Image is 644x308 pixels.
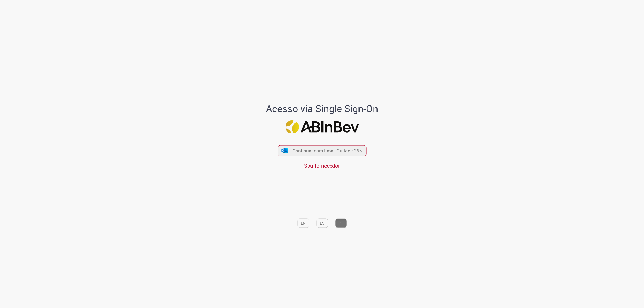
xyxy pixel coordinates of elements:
[297,218,309,228] button: EN
[335,218,347,228] button: PT
[316,218,328,228] button: ES
[304,162,340,169] a: Sou fornecedor
[285,120,359,133] img: Logo ABInBev
[278,145,366,156] button: ícone Azure/Microsoft 360 Continuar com Email Outlook 365
[248,103,397,114] h1: Acesso via Single Sign-On
[292,148,362,154] span: Continuar com Email Outlook 365
[281,148,289,153] img: ícone Azure/Microsoft 360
